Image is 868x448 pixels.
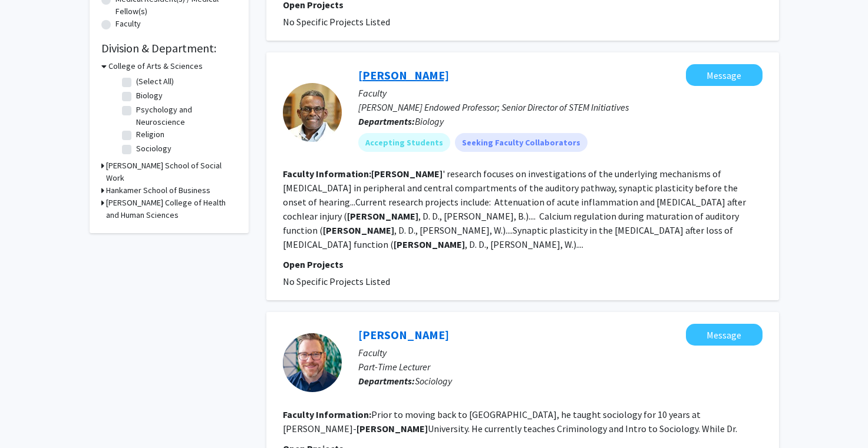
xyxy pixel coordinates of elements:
[136,75,174,88] label: (Select All)
[136,142,171,155] label: Sociology
[106,184,210,197] h3: Hankamer School of Business
[358,327,449,342] a: [PERSON_NAME]
[283,409,371,420] b: Faculty Information:
[371,168,443,180] b: [PERSON_NAME]
[358,360,763,374] p: Part-Time Lecturer
[358,100,763,114] p: [PERSON_NAME] Endowed Professor; Senior Director of STEM Initiatives
[358,86,763,100] p: Faculty
[358,375,415,387] b: Departments:
[283,409,737,434] fg-read-more: Prior to moving back to [GEOGRAPHIC_DATA], he taught sociology for 10 years at [PERSON_NAME]- Uni...
[455,133,588,152] mat-chip: Seeking Faculty Collaborators
[283,168,746,250] fg-read-more: ' research focuses on investigations of the underlying mechanisms of [MEDICAL_DATA] in peripheral...
[9,395,50,439] iframe: Chat
[357,423,428,434] b: [PERSON_NAME]
[358,68,449,82] a: [PERSON_NAME]
[106,160,237,184] h3: [PERSON_NAME] School of Social Work
[101,41,237,55] h2: Division & Department:
[283,276,390,287] span: No Specific Projects Listed
[323,224,394,236] b: [PERSON_NAME]
[347,210,418,222] b: [PERSON_NAME]
[415,115,444,127] span: Biology
[358,115,415,127] b: Departments:
[415,375,452,387] span: Sociology
[115,18,141,30] label: Faculty
[136,128,164,141] label: Religion
[686,324,763,346] button: Message Jeremy Rhodes
[283,16,390,28] span: No Specific Projects Listed
[283,168,371,180] b: Faculty Information:
[358,133,450,152] mat-chip: Accepting Students
[136,89,163,102] label: Biology
[686,64,763,86] button: Message Dwayne Simmons
[283,257,763,271] p: Open Projects
[108,60,203,72] h3: College of Arts & Sciences
[106,197,237,221] h3: [PERSON_NAME] College of Health and Human Sciences
[394,238,465,250] b: [PERSON_NAME]
[358,346,763,360] p: Faculty
[136,104,234,128] label: Psychology and Neuroscience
